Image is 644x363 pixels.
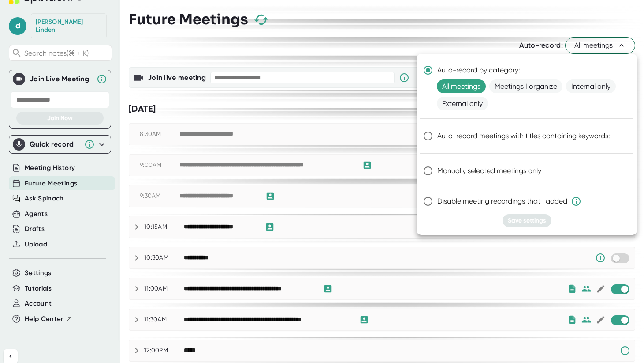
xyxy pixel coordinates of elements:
span: Auto-record meetings with titles containing keywords: [437,131,610,141]
span: Save settings [508,217,546,224]
span: All meetings [437,79,486,93]
span: External only [437,97,488,110]
button: Save settings [503,214,551,227]
span: Internal only [566,79,616,93]
span: Meetings I organize [489,79,562,93]
span: Auto-record by category: [437,65,520,76]
span: Manually selected meetings only [437,166,541,176]
span: Disable meeting recordings that I added [437,196,581,207]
